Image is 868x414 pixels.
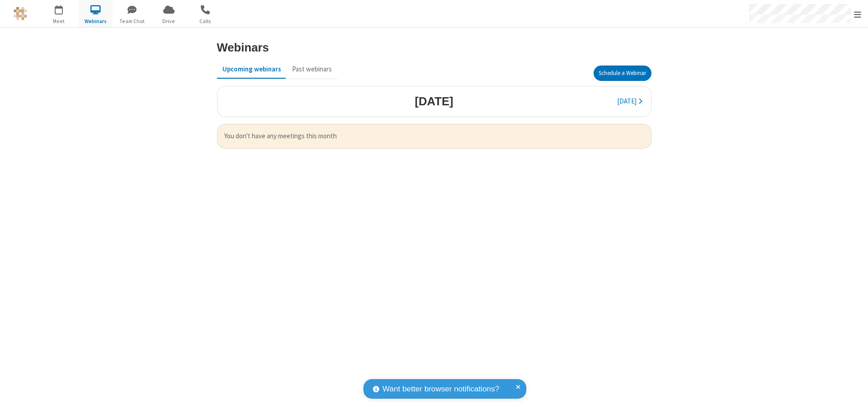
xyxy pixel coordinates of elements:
img: QA Selenium DO NOT DELETE OR CHANGE [14,7,27,20]
button: [DATE] [612,93,647,110]
button: Schedule a Webinar [594,66,651,81]
span: Meet [42,17,76,25]
span: Team Chat [115,17,149,25]
span: Webinars [79,17,113,25]
span: [DATE] [617,97,637,105]
button: Past webinars [287,61,337,78]
span: Calls [189,17,222,25]
h3: Webinars [217,41,269,54]
h3: [DATE] [415,95,453,108]
span: You don't have any meetings this month [224,131,644,141]
span: Want better browser notifications? [382,383,499,395]
span: Drive [152,17,186,25]
button: Upcoming webinars [217,61,287,78]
